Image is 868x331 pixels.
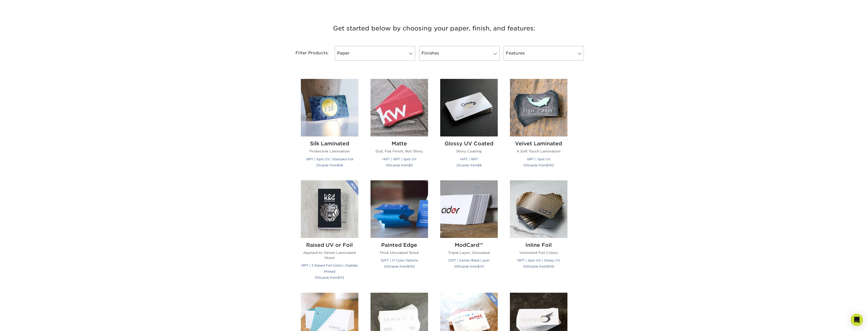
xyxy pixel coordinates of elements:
[316,163,343,167] small: cards from
[510,149,567,154] p: A Soft Touch Lamination
[337,163,339,167] span: $
[510,242,567,248] h2: Inline Foil
[371,79,428,136] img: Matte Business Cards
[286,17,582,40] h3: Get started below by choosing your paper, finish, and features:
[382,157,416,161] small: 14PT | 16PT | Spot UV
[411,163,413,167] span: 9
[523,265,554,268] small: cards from
[460,157,478,161] small: 14PT | 16PT
[549,265,554,268] span: 159
[301,79,358,136] img: Silk Laminated Business Cards
[409,265,415,268] span: 130
[282,46,333,61] div: Filter Products:
[510,141,567,147] h2: Velvet Laminated
[386,163,392,167] span: 100
[301,79,358,174] a: Silk Laminated Business Cards Silk Laminated Protective Lamination 19PT | Spot UV | Stamped Foil ...
[851,314,863,326] div: Open Intercom Messenger
[339,163,343,167] span: 56
[340,276,344,280] span: 112
[454,265,484,268] small: cards from
[301,180,358,287] a: Raised UV or Foil Business Cards Raised UV or Foil Applied to Velvet Laminated Stock 19PT | 3 Rai...
[448,258,490,262] small: 32PT | Center Black Layer
[479,163,482,167] span: 9
[440,79,498,136] img: Glossy UV Coated Business Cards
[384,265,390,268] span: 250
[523,163,554,167] small: cards from
[440,250,498,255] p: Triple Layer, Uncoated
[301,149,358,154] p: Protective Lamination
[523,163,529,167] span: 100
[479,265,484,268] span: 113
[510,79,567,174] a: Velvet Laminated Business Cards Velvet Laminated A Soft Touch Lamination 19PT | Spot UV 100cards ...
[315,276,344,280] small: cards from
[381,258,418,262] small: 32PT | 17 Color Options
[306,157,353,161] small: 19PT | Spot UV | Stamped Foil
[440,149,498,154] p: Shiny Coating
[510,180,567,238] img: Inline Foil Business Cards
[419,46,500,61] a: Finishes
[440,180,498,287] a: ModCard™ Business Cards ModCard™ Triple Layer, Uncoated 32PT | Center Black Layer 500cards from$113
[440,141,498,147] h2: Glossy UV Coated
[386,163,413,167] small: cards from
[301,242,358,248] h2: Raised UV or Foil
[456,163,482,167] small: cards from
[371,180,428,287] a: Painted Edge Business Cards Painted Edge Thick Uncoated Stock 32PT | 17 Color Options 250cards fr...
[301,264,358,273] small: 19PT | 3 Raised Foil Colors | Digitally Printed
[301,180,358,238] img: Raised UV or Foil Business Cards
[546,163,548,167] span: $
[440,79,498,174] a: Glossy UV Coated Business Cards Glossy UV Coated Shiny Coating 14PT | 16PT 25cards from$9
[371,149,428,154] p: Dull, Flat Finish, Not Shiny
[371,180,428,238] img: Painted Edge Business Cards
[485,293,498,308] img: New Product
[440,242,498,248] h2: ModCard™
[371,250,428,255] p: Thick Uncoated Stock
[527,157,550,161] small: 19PT | Spot UV
[523,265,530,268] span: 500
[338,276,340,280] span: $
[548,163,554,167] span: 100
[477,163,479,167] span: $
[547,265,549,268] span: $
[301,141,358,147] h2: Silk Laminated
[301,250,358,260] p: Applied to Velvet Laminated Stock
[371,141,428,147] h2: Matte
[335,46,415,61] a: Paper
[371,242,428,248] h2: Painted Edge
[456,163,460,167] span: 25
[504,46,584,61] a: Features
[454,265,460,268] span: 500
[315,276,321,280] span: 100
[409,163,411,167] span: $
[510,180,567,287] a: Inline Foil Business Cards Inline Foil Unlimited Foil Colors 16PT | Spot UV | Glossy UV 500cards ...
[346,180,358,196] img: New Product
[371,79,428,174] a: Matte Business Cards Matte Dull, Flat Finish, Not Shiny 14PT | 16PT | Spot UV 100cards from$9
[517,258,560,262] small: 16PT | Spot UV | Glossy UV
[440,180,498,238] img: ModCard™ Business Cards
[316,163,320,167] span: 25
[510,79,567,136] img: Velvet Laminated Business Cards
[384,265,415,268] small: cards from
[510,250,567,255] p: Unlimited Foil Colors
[407,265,409,268] span: $
[477,265,479,268] span: $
